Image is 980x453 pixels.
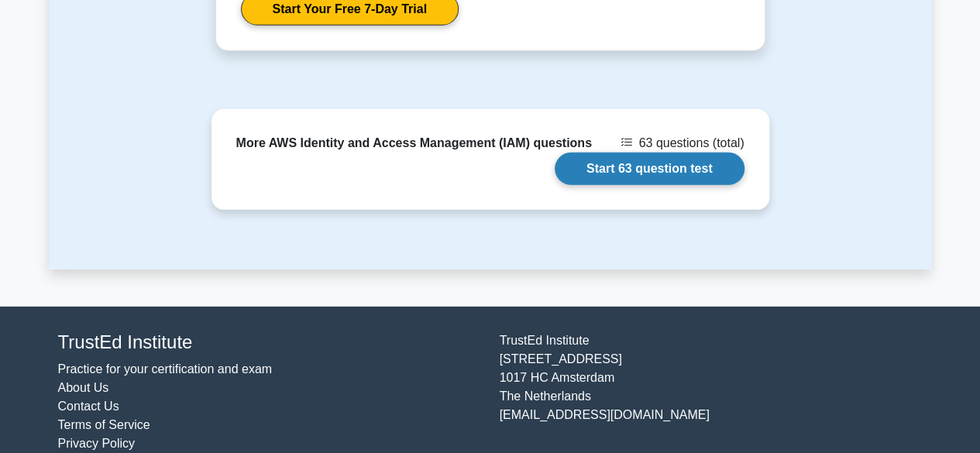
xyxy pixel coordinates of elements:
[490,331,932,453] div: TrustEd Institute [STREET_ADDRESS] 1017 HC Amsterdam The Netherlands [EMAIL_ADDRESS][DOMAIN_NAME]
[58,331,481,354] h4: TrustEd Institute
[58,362,273,376] a: Practice for your certification and exam
[58,381,109,394] a: About Us
[58,437,136,450] a: Privacy Policy
[58,418,150,431] a: Terms of Service
[555,153,744,185] a: Start 63 question test
[58,400,119,413] a: Contact Us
